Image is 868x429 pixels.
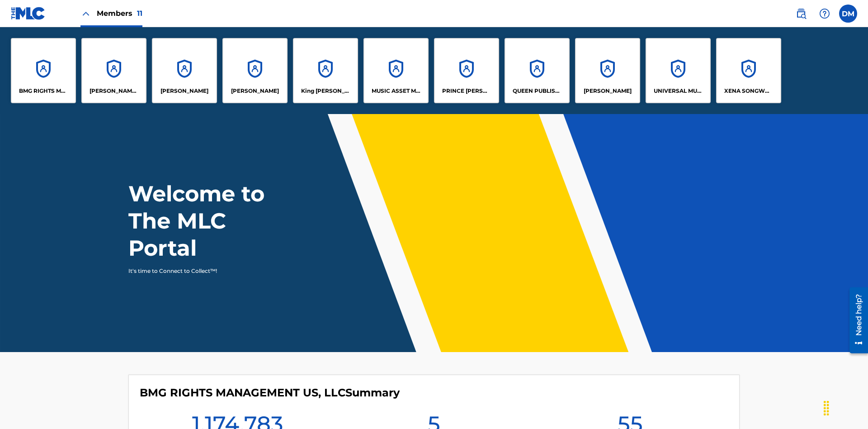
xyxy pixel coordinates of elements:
p: MUSIC ASSET MANAGEMENT (MAM) [372,87,421,95]
a: AccountsMUSIC ASSET MANAGEMENT (MAM) [363,38,429,103]
p: ELVIS COSTELLO [160,87,208,95]
h1: Welcome to The MLC Portal [128,180,297,262]
a: AccountsKing [PERSON_NAME] [293,38,358,103]
div: Drag [819,395,834,422]
a: Accounts[PERSON_NAME] SONGWRITER [81,38,146,103]
a: Accounts[PERSON_NAME] [222,38,288,103]
a: AccountsUNIVERSAL MUSIC PUB GROUP [646,38,711,103]
p: It's time to Connect to Collect™! [128,267,285,275]
p: CLEO SONGWRITER [90,87,139,95]
iframe: Chat Widget [823,386,868,429]
iframe: Resource Center [843,284,868,358]
span: 11 [137,9,142,18]
p: BMG RIGHTS MANAGEMENT US, LLC [19,87,68,95]
img: MLC Logo [11,7,46,20]
div: Help [816,5,834,23]
p: PRINCE MCTESTERSON [442,87,491,95]
img: search [796,8,807,19]
h4: BMG RIGHTS MANAGEMENT US, LLC [140,386,400,400]
p: King McTesterson [301,87,350,95]
a: AccountsQUEEN PUBLISHA [505,38,570,103]
p: XENA SONGWRITER [724,87,774,95]
p: UNIVERSAL MUSIC PUB GROUP [654,87,703,95]
img: Close [80,8,91,19]
a: AccountsBMG RIGHTS MANAGEMENT US, LLC [11,38,76,103]
p: QUEEN PUBLISHA [513,87,562,95]
a: Accounts[PERSON_NAME] [152,38,217,103]
p: EYAMA MCSINGER [231,87,279,95]
span: Members [97,8,142,19]
a: Accounts[PERSON_NAME] [575,38,640,103]
a: AccountsPRINCE [PERSON_NAME] [434,38,499,103]
div: User Menu [839,5,857,23]
a: AccountsXENA SONGWRITER [716,38,781,103]
img: help [819,8,830,19]
a: Public Search [792,5,810,23]
p: RONALD MCTESTERSON [584,87,632,95]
